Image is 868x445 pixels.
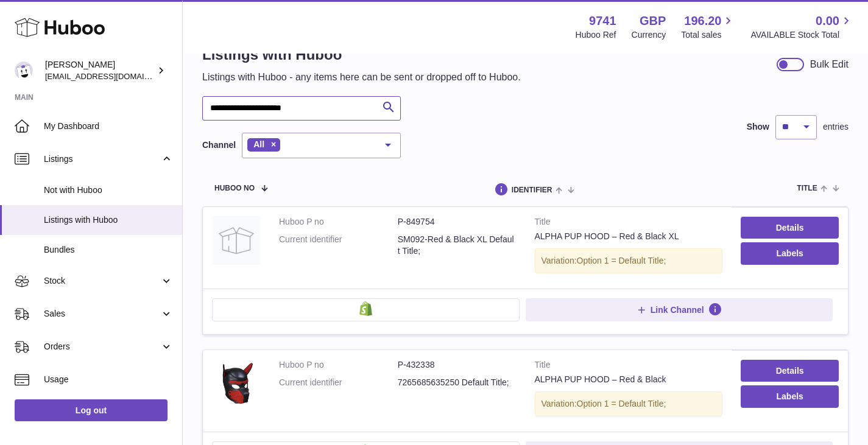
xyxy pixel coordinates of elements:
dt: Huboo P no [279,216,398,228]
div: Variation: [535,248,723,273]
div: ALPHA PUP HOOD – Red & Black [535,374,723,385]
button: Labels [741,242,839,264]
span: entries [823,121,849,133]
div: Currency [632,29,666,41]
div: [PERSON_NAME] [45,59,155,82]
div: Variation: [535,391,723,416]
p: Listings with Huboo - any items here can be sent or dropped off to Huboo. [202,71,521,84]
span: My Dashboard [44,121,173,132]
span: Option 1 = Default Title; [577,256,666,265]
button: Link Channel [526,298,833,321]
a: 196.20 Total sales [681,13,735,41]
span: Option 1 = Default Title; [577,399,666,408]
a: 0.00 AVAILABLE Stock Total [750,13,853,41]
dd: P-849754 [398,216,517,228]
dd: P-432338 [398,359,517,371]
a: Details [741,217,839,239]
img: ALPHA PUP HOOD – Red & Black XL [212,216,261,265]
span: Not with Huboo [44,184,173,196]
dt: Current identifier [279,234,398,257]
label: Channel [202,139,236,151]
dd: 7265685635250 Default Title; [398,377,517,388]
span: Bundles [44,244,173,256]
span: Huboo no [214,184,255,192]
span: Listings [44,153,160,165]
a: Details [741,360,839,382]
a: Log out [15,399,168,421]
div: ALPHA PUP HOOD – Red & Black XL [535,231,723,242]
dd: SM092-Red & Black XL Default Title; [398,234,517,257]
span: Usage [44,374,173,385]
span: Stock [44,275,160,287]
span: 196.20 [684,13,721,29]
span: Orders [44,341,160,352]
span: Sales [44,308,160,320]
strong: GBP [640,13,666,29]
img: ALPHA PUP HOOD – Red & Black [212,359,261,408]
span: [EMAIL_ADDRESS][DOMAIN_NAME] [45,71,179,81]
div: Huboo Ref [576,29,616,41]
span: Total sales [681,29,735,41]
dt: Huboo P no [279,359,398,371]
span: Link Channel [651,304,704,315]
img: aaronconwaysbo@gmail.com [15,61,33,80]
h1: Listings with Huboo [202,45,521,65]
span: All [253,139,264,149]
span: title [797,184,817,192]
strong: 9741 [589,13,616,29]
label: Show [747,121,769,133]
span: AVAILABLE Stock Total [750,29,853,41]
dt: Current identifier [279,377,398,388]
span: Listings with Huboo [44,214,173,226]
strong: Title [535,359,723,374]
strong: Title [535,216,723,231]
span: 0.00 [816,13,839,29]
button: Labels [741,385,839,407]
span: identifier [512,186,552,194]
div: Bulk Edit [810,58,849,71]
img: shopify-small.png [359,301,372,316]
